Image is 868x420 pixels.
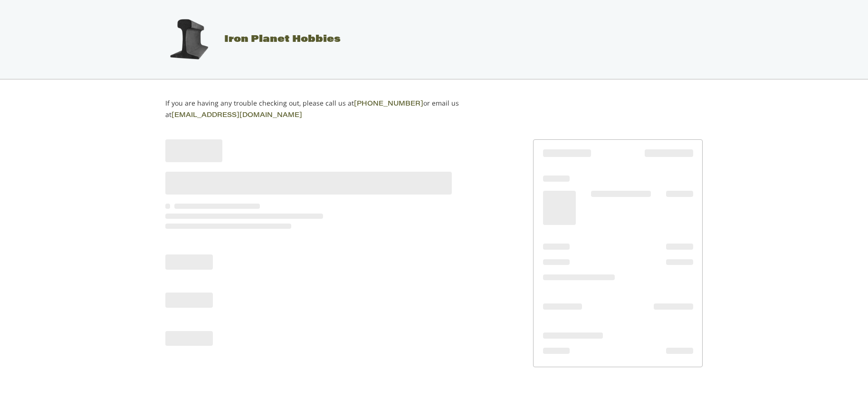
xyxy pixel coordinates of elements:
img: Iron Planet Hobbies [165,16,212,63]
a: [EMAIL_ADDRESS][DOMAIN_NAME] [172,112,302,119]
a: [PHONE_NUMBER] [354,101,423,107]
span: Iron Planet Hobbies [224,35,341,44]
p: If you are having any trouble checking out, please call us at or email us at [165,98,489,121]
a: Iron Planet Hobbies [155,35,341,44]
